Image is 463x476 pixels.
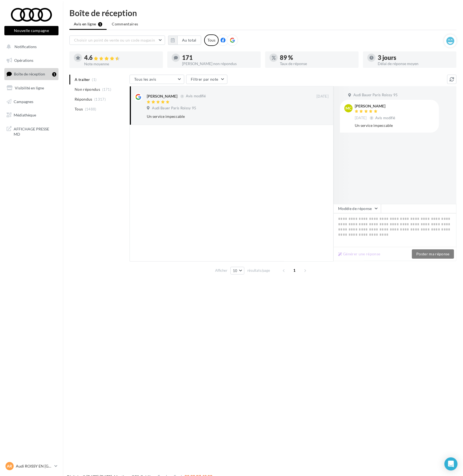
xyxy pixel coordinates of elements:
[186,94,206,98] span: Avis modifié
[355,123,435,128] div: Un service impeccable
[4,461,58,471] a: AR Audi ROISSY EN [GEOGRAPHIC_DATA]
[14,44,37,49] span: Notifications
[94,97,106,101] span: (1317)
[215,268,227,273] span: Afficher
[230,267,244,274] button: 10
[3,96,60,107] a: Campagnes
[3,82,60,94] a: Visibilité en ligne
[182,55,256,61] div: 171
[290,266,299,275] span: 1
[280,55,354,61] div: 89 %
[14,99,33,104] span: Campagnes
[168,36,201,45] button: Au total
[15,86,44,90] span: Visibilité en ligne
[102,87,112,92] span: (171)
[85,107,96,111] span: (1488)
[280,62,354,66] div: Taux de réponse
[14,58,33,63] span: Opérations
[147,94,177,99] div: [PERSON_NAME]
[336,251,383,257] button: Générer une réponse
[376,116,395,120] span: Avis modifié
[52,72,56,77] div: 1
[3,55,60,66] a: Opérations
[75,106,83,112] span: Tous
[75,87,100,92] span: Non répondus
[3,123,60,139] a: AFFICHAGE PRESSE MD
[378,62,452,66] div: Délai de réponse moyen
[7,463,12,469] span: AR
[355,104,397,108] div: [PERSON_NAME]
[69,9,456,17] div: Boîte de réception
[3,41,57,52] button: Notifications
[152,106,196,111] span: Audi Bauer Paris Roissy 95
[147,114,293,119] div: Un service impeccable
[182,62,256,66] div: [PERSON_NAME] non répondus
[75,97,92,102] span: Répondus
[112,21,138,27] span: Commentaires
[14,125,56,137] span: AFFICHAGE PRESSE MD
[378,55,452,61] div: 3 jours
[130,75,184,84] button: Tous les avis
[4,26,58,35] button: Nouvelle campagne
[69,36,165,45] button: Choisir un point de vente ou un code magasin
[233,268,238,273] span: 10
[84,55,159,61] div: 4.6
[16,463,52,469] p: Audi ROISSY EN [GEOGRAPHIC_DATA]
[186,75,227,84] button: Filtrer par note
[84,62,159,66] div: Note moyenne
[3,109,60,121] a: Médiathèque
[345,106,351,111] span: MC
[444,457,458,471] div: Open Intercom Messenger
[333,204,381,213] button: Modèle de réponse
[14,113,36,117] span: Médiathèque
[355,116,367,121] span: [DATE]
[353,93,398,98] span: Audi Bauer Paris Roissy 95
[74,38,155,42] span: Choisir un point de vente ou un code magasin
[317,94,329,99] span: [DATE]
[14,72,45,76] span: Boîte de réception
[177,36,201,45] button: Au total
[3,68,60,80] a: Boîte de réception1
[204,34,219,46] div: Tous
[134,77,156,81] span: Tous les avis
[412,249,454,259] button: Poster ma réponse
[247,268,270,273] span: résultats/page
